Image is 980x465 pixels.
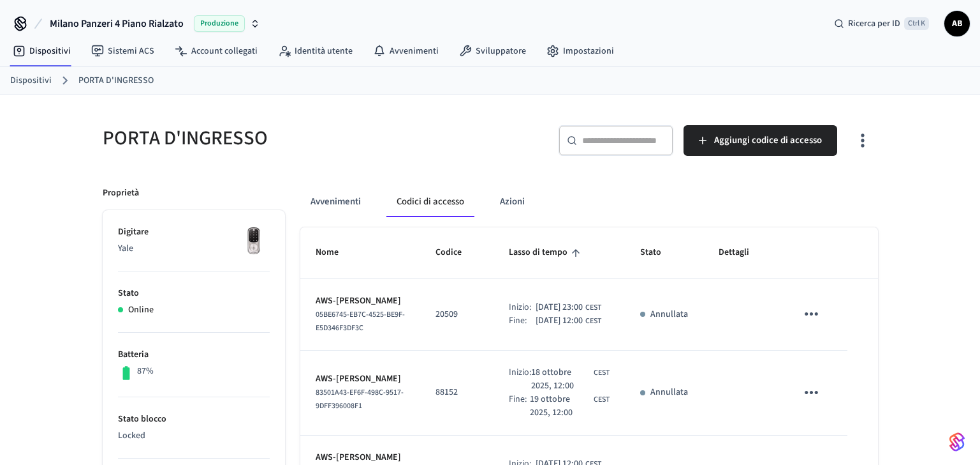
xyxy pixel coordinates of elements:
[594,367,610,379] span: CEST
[650,308,688,321] p: Annullata
[316,309,405,333] span: 05BE6745-EB7C-4525-BE9F-E5D346F3DF3C
[118,225,270,239] p: Digitare
[684,125,837,156] button: Aggiungi codice di accesso
[530,393,592,420] span: 19 ottobre 2025, 12:00
[531,366,610,393] div: Europe/Rome
[103,125,483,151] h5: PORTA D'INGRESSO
[585,316,601,327] span: CEST
[435,243,462,263] font: Codice
[536,301,583,314] span: [DATE] 23:00
[386,187,474,217] button: Codici di accesso
[137,365,154,378] p: 87%
[300,187,371,217] button: Avvenimenti
[640,243,661,263] font: Stato
[904,17,929,30] span: Ctrl K
[316,372,406,386] p: AWS-[PERSON_NAME]
[118,429,270,443] p: Locked
[490,187,536,217] button: Azioni
[531,366,591,393] span: 18 ottobre 2025, 12:00
[191,45,258,57] font: Account collegati
[476,45,526,57] font: Sviluppatore
[118,413,270,426] p: Stato blocco
[316,387,404,411] span: 83501A43-EF6F-498C-9517-9DFF396008F1
[81,40,165,63] a: Sistemi ACS
[118,242,270,255] p: Yale
[118,287,270,300] p: Stato
[128,303,154,317] p: Online
[108,45,154,57] font: Sistemi ACS
[509,243,584,263] span: Lasso di tempo
[650,386,688,399] p: Annullata
[78,74,154,88] a: PORTA D'INGRESSO
[295,45,353,57] font: Identità utente
[449,40,536,63] a: Sviluppatore
[316,243,339,263] font: Nome
[316,243,355,263] span: Nome
[435,243,478,263] span: Codice
[165,40,268,63] a: Account collegati
[536,314,583,328] span: [DATE] 12:00
[944,11,970,36] button: AB
[585,302,601,314] span: CEST
[435,308,478,321] p: 20509
[194,15,245,32] span: Produzione
[949,432,965,452] img: SeamLogoGradient.69752ec5.svg
[946,12,969,35] span: AB
[509,301,536,314] div: Inizio:
[238,225,270,257] img: Serratura intelligente Wi-Fi con touchscreen Yale Assure, nichel satinato, anteriore
[848,17,900,30] span: Ricerca per ID
[29,45,71,57] font: Dispositivi
[714,132,822,149] span: Aggiungi codice di accesso
[509,366,531,393] div: Inizio:
[435,386,478,399] p: 88152
[536,301,601,314] div: Europe/Rome
[3,40,81,63] a: Dispositivi
[118,348,270,362] p: Batteria
[268,40,363,63] a: Identità utente
[824,12,939,35] div: Ricerca per IDCtrl K
[640,243,678,263] span: Stato
[536,314,601,328] div: Europe/Rome
[509,314,536,328] div: Fine:
[563,45,614,57] font: Impostazioni
[536,40,624,63] a: Impostazioni
[363,40,449,63] a: Avvenimenti
[719,243,749,263] font: Dettagli
[594,394,610,406] span: CEST
[103,187,139,200] p: Proprietà
[316,451,406,464] p: AWS-[PERSON_NAME]
[390,45,439,57] font: Avvenimenti
[10,74,52,88] a: Dispositivi
[530,393,610,420] div: Europe/Rome
[50,16,184,31] span: Milano Panzeri 4 Piano Rialzato
[509,393,530,420] div: Fine:
[300,187,878,217] div: Esempio di formica
[719,243,766,263] span: Dettagli
[509,243,567,263] font: Lasso di tempo
[316,294,406,308] p: AWS-[PERSON_NAME]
